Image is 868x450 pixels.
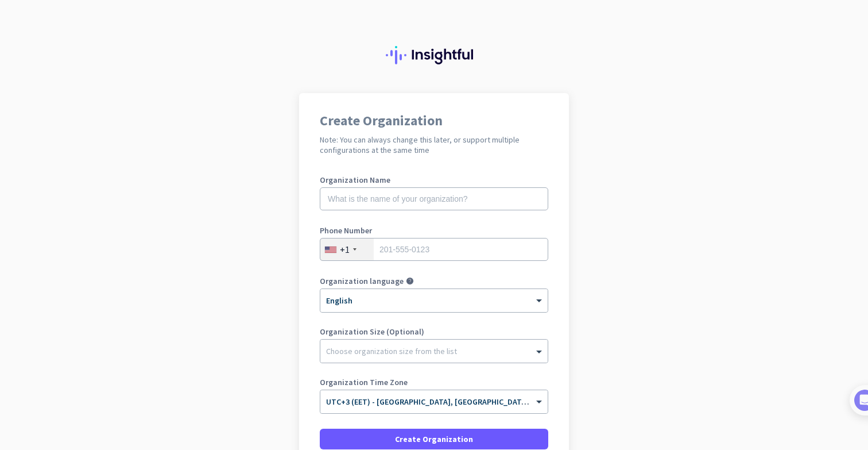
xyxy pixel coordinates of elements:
h2: Note: You can always change this later, or support multiple configurations at the same time [320,134,548,155]
input: What is the name of your organization? [320,187,548,210]
span: Create Organization [395,433,473,445]
img: Insightful [386,46,482,64]
label: Organization Size (Optional) [320,328,548,336]
i: help [406,277,414,285]
label: Organization Time Zone [320,378,548,386]
label: Phone Number [320,226,548,234]
h1: Create Organization [320,114,548,128]
button: Create Organization [320,429,548,449]
div: +1 [340,244,350,255]
input: 201-555-0123 [320,238,548,261]
label: Organization language [320,277,404,285]
label: Organization Name [320,176,548,184]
